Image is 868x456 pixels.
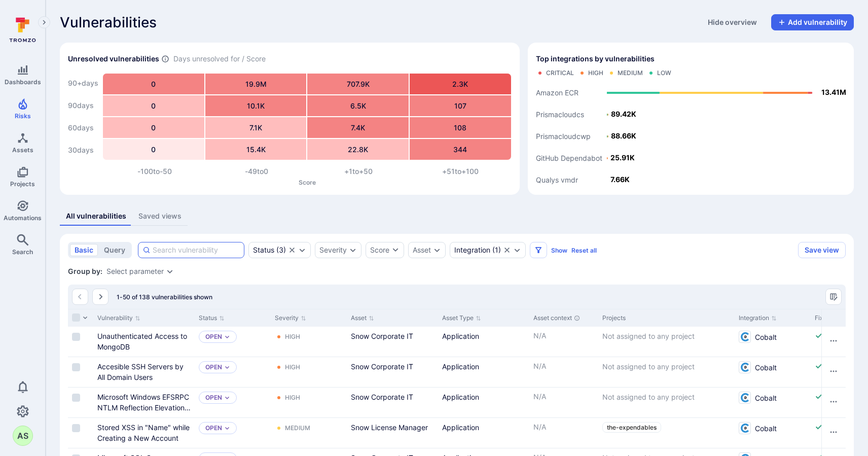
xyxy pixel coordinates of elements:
div: Cell for Status [195,357,271,387]
button: Severity [319,246,347,254]
span: Not assigned to any project [602,332,695,340]
button: Sort by Vulnerability [97,314,140,322]
div: 707.9K [307,74,409,94]
span: Cobalt [755,422,777,434]
div: 107 [410,95,511,116]
div: Projects [602,313,731,323]
button: Open [205,333,222,341]
text: 7.66K [610,175,630,184]
button: Add vulnerability [771,14,854,30]
div: Cell for Integration [735,327,811,357]
div: 30 days [68,140,98,160]
span: Select row [72,363,80,371]
div: Cell for Status [195,327,271,357]
div: Asset context [533,313,594,323]
div: Cell for Fix available [811,418,855,448]
text: 89.42K [611,110,636,118]
span: Assets [12,146,33,154]
div: Automatically discovered context associated with the asset [574,315,580,321]
div: 0 [103,117,204,138]
div: Cell for selection [68,388,93,417]
div: Cell for Severity [271,388,347,417]
div: 7.4K [307,117,409,138]
div: 2.3K [410,74,511,94]
text: 88.66K [611,131,636,140]
div: grouping parameters [106,267,174,275]
span: Search [12,248,33,256]
span: 1-50 of 138 vulnerabilities shown [117,293,212,301]
div: 0 [103,95,204,116]
div: Cell for Asset context [529,357,598,387]
div: Application [442,422,525,433]
button: Score [366,242,404,258]
text: GitHub Dependabot [536,154,602,163]
span: Not assigned to any project [602,393,695,401]
div: 0 [103,139,204,160]
div: +51 to +100 [410,166,512,177]
div: Cell for Status [195,388,271,417]
div: Cell for Asset [347,418,438,448]
button: Open [205,363,222,371]
div: assets tabs [60,207,854,226]
div: -49 to 0 [205,166,307,177]
div: 22.8K [307,139,409,160]
span: Projects [10,180,35,188]
div: Cell for Asset Type [438,357,529,387]
div: -100 to -50 [103,166,205,177]
button: Open [205,424,222,432]
a: Snow Corporate IT [351,362,413,371]
div: 19.9M [205,74,307,94]
a: Microsoft Windows EFSRPC NTLM Reflection Elevation of Privilege (PetitPotam) (CVE-2021-36942) [97,393,191,433]
div: Cell for Integration [735,418,811,448]
div: Cell for [821,418,846,448]
div: Status [253,246,274,254]
div: Cell for selection [68,357,93,387]
div: Cell for Asset context [529,388,598,417]
span: Days unresolved for / Score [173,54,266,64]
div: Application [442,392,525,402]
p: N/A [533,331,594,341]
div: 6.5K [307,95,409,116]
i: Expand navigation menu [41,18,48,27]
div: 15.4K [205,139,307,160]
span: the-expendables [607,424,657,431]
div: Top integrations by vulnerabilities [528,43,854,195]
div: Cell for Vulnerability [93,357,195,387]
span: Vulnerabilities [60,14,157,30]
span: Cobalt [755,392,777,403]
a: Stored XSS in "Name" while Creating a New Account [97,423,190,442]
text: 13.41M [821,88,846,96]
text: 25.91K [610,153,635,162]
div: Cell for [821,327,846,357]
button: AS [13,426,33,446]
button: Sort by Asset Type [442,314,481,322]
div: 90 days [68,95,98,116]
div: High [588,69,603,77]
span: Select row [72,333,80,341]
button: Clear selection [288,246,296,254]
div: Medium [618,69,643,77]
button: Save view [798,242,846,258]
div: Saved views [138,211,182,221]
div: 60 days [68,118,98,138]
div: Cell for Projects [598,388,735,417]
span: Not assigned to any project [602,362,695,371]
div: Cell for Severity [271,357,347,387]
div: Cell for [821,388,846,417]
p: N/A [533,392,594,402]
div: Cell for Projects [598,418,735,448]
div: High [285,333,300,341]
button: Expand dropdown [298,246,306,254]
button: Row actions menu [825,394,842,410]
div: +1 to +50 [307,166,409,177]
div: Cell for Asset [347,327,438,357]
button: basic [70,244,98,256]
a: Unauthenticated Access to MongoDB [97,332,187,351]
span: Dashboards [5,78,41,86]
button: Open [205,394,222,402]
button: Asset [413,246,431,254]
a: Snow Corporate IT [351,332,413,340]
